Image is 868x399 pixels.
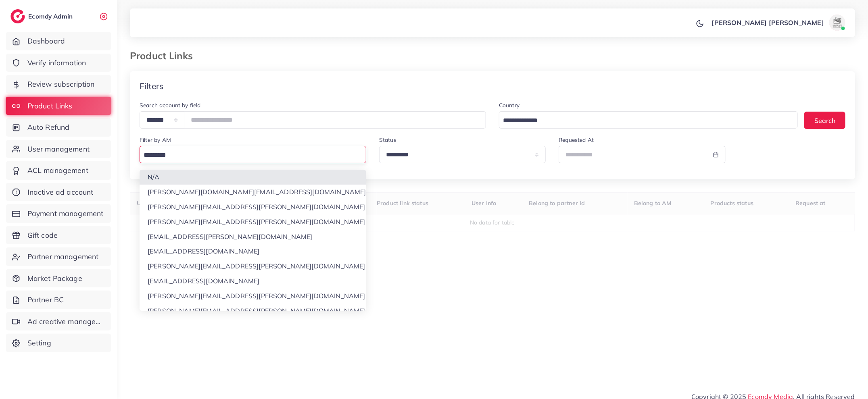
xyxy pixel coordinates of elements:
[27,36,65,46] span: Dashboard
[6,312,111,331] a: Ad creative management
[27,122,70,133] span: Auto Refund
[6,183,111,202] a: Inactive ad account
[27,187,94,197] span: Inactive ad account
[27,79,95,89] span: Review subscription
[6,97,111,115] a: Product Links
[6,247,111,266] a: Partner management
[6,269,111,288] a: Market Package
[141,149,361,162] input: Search for option
[140,146,366,163] div: Search for option
[6,204,111,223] a: Payment management
[27,208,104,219] span: Payment management
[10,9,25,23] img: logo
[829,15,845,31] img: avatar
[27,230,58,241] span: Gift code
[6,118,111,137] a: Auto Refund
[28,12,75,20] h2: Ecomdy Admin
[6,161,111,180] a: ACL management
[712,18,824,27] p: [PERSON_NAME] [PERSON_NAME]
[6,32,111,50] a: Dashboard
[27,58,86,68] span: Verify information
[6,334,111,352] a: Setting
[500,114,787,127] input: Search for option
[27,165,88,176] span: ACL management
[10,9,75,23] a: logoEcomdy Admin
[27,251,99,262] span: Partner management
[6,226,111,245] a: Gift code
[27,338,51,348] span: Setting
[707,15,849,31] a: [PERSON_NAME] [PERSON_NAME]avatar
[27,101,73,111] span: Product Links
[6,140,111,158] a: User management
[27,295,64,305] span: Partner BC
[6,75,111,94] a: Review subscription
[27,144,90,154] span: User management
[6,54,111,72] a: Verify information
[499,111,798,129] div: Search for option
[27,316,105,327] span: Ad creative management
[6,291,111,309] a: Partner BC
[27,273,82,284] span: Market Package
